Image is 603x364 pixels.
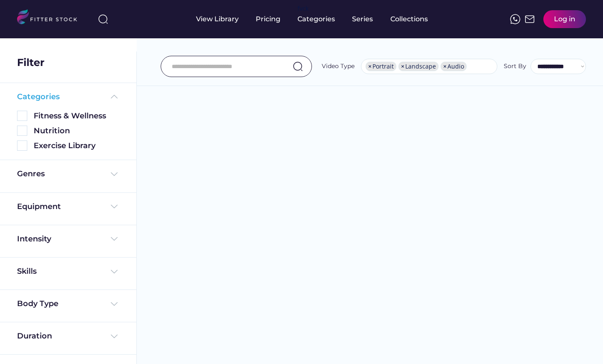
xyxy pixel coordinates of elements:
img: LOGO.svg [17,9,84,27]
div: Body Type [17,298,58,309]
div: Sort By [504,62,526,71]
div: Fitness & Wellness [34,111,119,121]
div: Pricing [256,14,280,24]
div: Filter [17,55,44,70]
div: Video Type [322,62,355,71]
img: Rectangle%205126.svg [17,111,27,121]
img: meteor-icons_whatsapp%20%281%29.svg [510,14,520,24]
img: search-normal%203.svg [98,14,108,24]
div: Genres [17,169,45,179]
div: View Library [196,14,239,24]
img: Frame%2051.svg [525,14,535,24]
div: Duration [17,331,52,341]
img: Frame%20%284%29.svg [109,169,119,179]
img: Frame%20%284%29.svg [109,201,119,212]
img: Frame%20%285%29.svg [109,92,119,102]
img: Frame%20%284%29.svg [109,331,119,341]
span: × [443,63,447,69]
li: Landscape [398,62,439,71]
div: Skills [17,266,38,277]
img: Frame%20%284%29.svg [109,234,119,244]
img: Rectangle%205126.svg [17,126,27,136]
li: Audio [441,62,467,71]
div: Equipment [17,201,61,212]
div: Collections [390,14,428,24]
img: Frame%20%284%29.svg [109,299,119,309]
div: Intensity [17,234,51,244]
span: × [368,63,372,69]
span: × [401,63,404,69]
div: Nutrition [34,126,119,136]
div: Exercise Library [34,140,119,151]
div: Log in [554,14,575,24]
div: Series [352,14,373,24]
img: Frame%20%284%29.svg [109,267,119,277]
div: Categories [17,92,60,102]
li: Portrait [366,62,396,71]
img: search-normal.svg [293,61,303,72]
div: Categories [297,14,335,24]
img: Rectangle%205126.svg [17,140,27,151]
div: fvck [297,4,309,13]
